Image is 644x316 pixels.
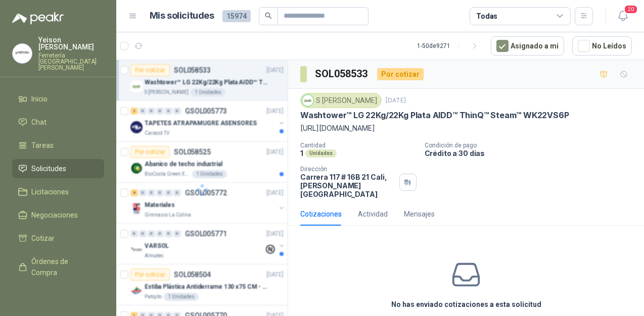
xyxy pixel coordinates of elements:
[12,89,104,109] a: Inicio
[425,149,640,157] p: Crédito a 30 días
[302,95,313,106] img: Company Logo
[12,229,104,248] a: Cotizar
[300,93,382,108] div: S [PERSON_NAME]
[300,149,303,157] p: 1
[31,163,66,174] span: Solicitudes
[31,290,69,301] span: Remisiones
[31,256,95,278] span: Órdenes de Compra
[12,12,64,24] img: Logo peakr
[31,186,69,197] span: Licitaciones
[300,142,417,149] p: Cantidad
[12,252,104,282] a: Órdenes de Compra
[386,96,406,106] p: [DATE]
[12,286,104,305] a: Remisiones
[404,208,435,220] div: Mensajes
[300,208,342,220] div: Cotizaciones
[31,140,54,151] span: Tareas
[12,205,104,225] a: Negociaciones
[305,149,337,157] div: Unidades
[300,166,395,173] p: Dirección
[38,36,104,50] p: Yeison [PERSON_NAME]
[614,7,632,25] button: 20
[491,36,564,56] button: Asignado a mi
[265,12,272,19] span: search
[31,209,78,221] span: Negociaciones
[377,68,424,80] div: Por cotizar
[358,208,388,220] div: Actividad
[624,5,638,14] span: 20
[391,299,541,310] h3: No has enviado cotizaciones a esta solicitud
[31,233,55,244] span: Cotizar
[425,142,640,149] p: Condición de pago
[13,44,32,63] img: Company Logo
[150,9,214,23] h1: Mis solicitudes
[31,117,47,128] span: Chat
[12,182,104,201] a: Licitaciones
[300,123,632,134] p: [URL][DOMAIN_NAME]
[417,38,483,54] div: 1 - 50 de 9271
[572,36,632,56] button: No Leídos
[12,136,104,155] a: Tareas
[300,110,569,121] p: Washtower™ LG 22Kg/22Kg Plata AIDD™ ThinQ™ Steam™ WK22VS6P
[12,159,104,178] a: Solicitudes
[315,66,369,82] h3: SOL058533
[476,11,497,22] div: Todas
[31,93,48,104] span: Inicio
[300,173,395,198] p: Carrera 117 # 16B 21 Cali , [PERSON_NAME][GEOGRAPHIC_DATA]
[12,113,104,132] a: Chat
[38,52,104,71] p: Ferretería [GEOGRAPHIC_DATA][PERSON_NAME]
[222,10,251,22] span: 15974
